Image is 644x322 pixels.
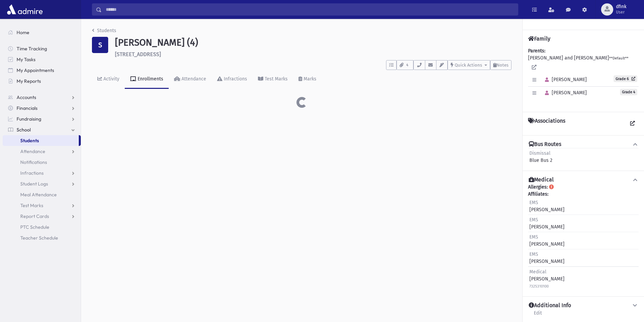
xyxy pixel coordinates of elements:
span: Attendance [20,148,45,154]
a: Activity [92,70,125,89]
a: Students [92,28,116,33]
a: Infractions [212,70,253,89]
h1: [PERSON_NAME] (4) [115,37,511,48]
a: Notifications [3,157,81,168]
button: Bus Routes [528,141,639,148]
span: User [616,9,626,15]
h4: Family [528,35,550,42]
span: School [17,127,31,133]
a: My Appointments [3,65,81,76]
h4: Medical [529,176,554,183]
div: Attendance [180,76,206,82]
h6: [STREET_ADDRESS] [115,51,511,57]
a: View all Associations [626,118,639,130]
button: Additional Info [528,302,639,309]
div: [PERSON_NAME] [529,251,565,265]
a: Student Logs [3,178,81,189]
a: Test Marks [3,200,81,211]
div: Infractions [222,76,247,82]
nav: breadcrumb [92,27,116,37]
a: Meal Attendance [3,189,81,200]
div: Enrollments [136,76,163,82]
div: [PERSON_NAME] [529,233,565,248]
span: dfink [616,4,626,9]
b: Allergies: [528,184,548,190]
div: Activity [102,76,119,82]
span: Medical [529,269,546,275]
span: EMS [529,251,538,257]
a: Fundraising [3,114,81,124]
span: Report Cards [20,213,49,219]
a: Grade 6 [614,75,637,82]
h4: Additional Info [529,302,571,309]
a: Test Marks [253,70,293,89]
small: 7325310100 [529,284,549,289]
a: Students [3,135,79,146]
span: [PERSON_NAME] [542,77,587,82]
a: Accounts [3,92,81,103]
button: Medical [528,176,639,183]
span: Quick Actions [455,63,482,68]
b: Parents: [528,48,545,54]
span: Notes [497,63,508,68]
div: [PERSON_NAME] [529,268,565,290]
a: Enrollments [125,70,169,89]
span: Student Logs [20,181,48,187]
a: Teacher Schedule [3,232,81,243]
img: AdmirePro [5,3,44,16]
div: [PERSON_NAME] [529,216,565,230]
span: Meal Attendance [20,192,57,198]
div: Marks [302,76,316,82]
span: Fundraising [17,116,41,122]
a: School [3,124,81,135]
span: EMS [529,217,538,223]
button: Notes [490,60,511,70]
a: Attendance [169,70,212,89]
span: Teacher Schedule [20,235,58,241]
a: Infractions [3,168,81,178]
span: My Tasks [17,56,35,63]
span: Students [20,138,39,144]
div: Blue Bus 2 [529,150,552,164]
input: Search [102,3,518,16]
a: Financials [3,103,81,114]
a: Time Tracking [3,43,81,54]
a: Home [3,27,81,38]
span: Grade 4 [620,89,637,95]
div: S [92,37,108,53]
span: PTC Schedule [20,224,49,230]
b: Affiliates: [528,191,548,197]
span: [PERSON_NAME] [542,90,587,96]
div: [PERSON_NAME] [529,199,565,213]
span: EMS [529,200,538,205]
a: Edit [533,309,542,321]
span: My Appointments [17,67,54,73]
a: Report Cards [3,211,81,222]
h4: Bus Routes [529,141,561,148]
span: Home [17,29,29,35]
span: Infractions [20,170,44,176]
span: Accounts [17,94,36,100]
span: Dismissal [529,150,550,156]
div: Test Marks [263,76,288,82]
span: Time Tracking [17,46,47,52]
button: Quick Actions [448,60,490,70]
span: 4 [404,62,410,68]
span: Notifications [20,159,47,165]
div: [PERSON_NAME] and [PERSON_NAME] [528,47,639,106]
a: My Reports [3,76,81,86]
a: My Tasks [3,54,81,65]
span: My Reports [17,78,41,84]
a: PTC Schedule [3,222,81,232]
span: Test Marks [20,202,43,208]
button: 4 [397,60,413,70]
span: Financials [17,105,38,111]
a: Attendance [3,146,81,157]
span: EMS [529,234,538,240]
h4: Associations [528,118,565,130]
a: Marks [293,70,322,89]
